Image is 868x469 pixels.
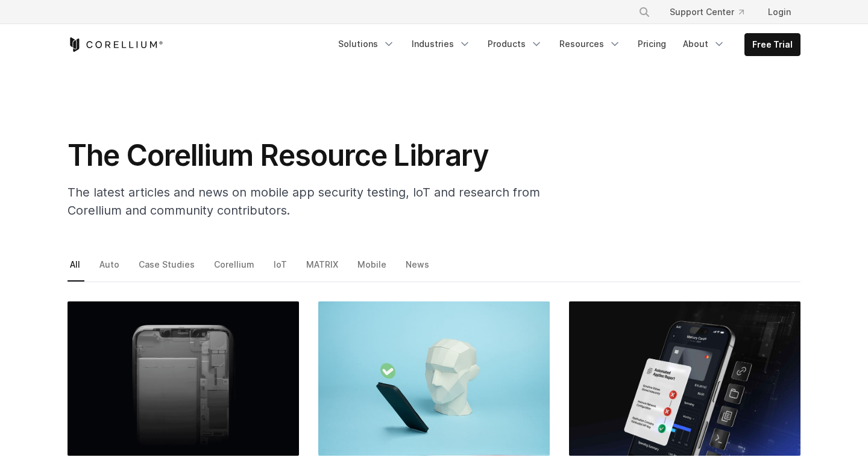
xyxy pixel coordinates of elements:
img: Complete Guide: The Ins and Outs of Automated Mobile Application Security Testing [318,301,550,456]
a: Corellium Home [68,37,163,52]
a: Auto [97,256,124,282]
button: Search [634,1,655,23]
a: Case Studies [136,256,199,282]
a: Free Trial [745,34,800,55]
a: Corellium [212,256,259,282]
div: Navigation Menu [624,1,800,23]
a: Resources [552,33,628,55]
a: IoT [271,256,291,282]
a: News [403,256,433,282]
a: Support Center [660,1,753,23]
a: Login [758,1,800,23]
span: The latest articles and news on mobile app security testing, IoT and research from Corellium and ... [68,185,540,218]
a: Mobile [355,256,391,282]
a: Industries [404,33,478,55]
h1: The Corellium Resource Library [68,137,550,174]
a: About [676,33,732,55]
a: Pricing [631,33,673,55]
img: Corellium MATRIX: Automated MAST Testing for Mobile Security [569,301,800,456]
a: All [68,256,84,282]
a: Products [480,33,550,55]
a: Solutions [331,33,402,55]
a: MATRIX [304,256,342,282]
div: Navigation Menu [331,33,800,56]
img: OWASP Mobile Security Testing: How Virtual Devices Catch What Top 10 Checks Miss [68,301,299,456]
